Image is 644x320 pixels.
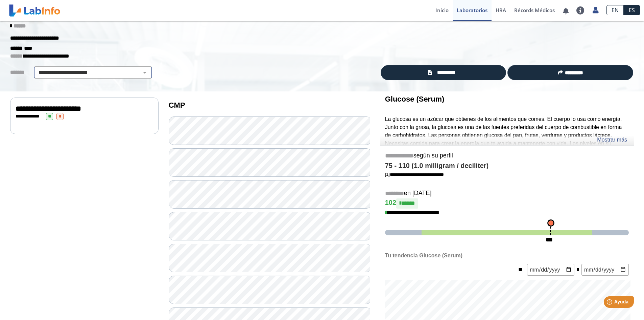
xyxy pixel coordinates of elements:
[385,152,629,160] h5: según su perfil
[624,5,640,15] a: ES
[169,101,185,109] b: CMP
[527,264,574,276] input: mm/dd/yyyy
[385,162,629,170] h4: 75 - 110 (1.0 milligram / deciliter)
[385,95,445,103] b: Glucose (Serum)
[385,190,629,197] h5: en [DATE]
[606,5,624,15] a: EN
[496,7,506,14] span: HRA
[385,253,462,258] b: Tu tendencia Glucose (Serum)
[581,264,629,276] input: mm/dd/yyyy
[385,198,629,209] h4: 102
[597,136,627,144] a: Mostrar más
[385,172,444,177] a: [1]
[385,115,629,164] p: La glucosa es un azúcar que obtienes de los alimentos que comes. El cuerpo lo usa como energía. J...
[584,294,637,313] iframe: Help widget launcher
